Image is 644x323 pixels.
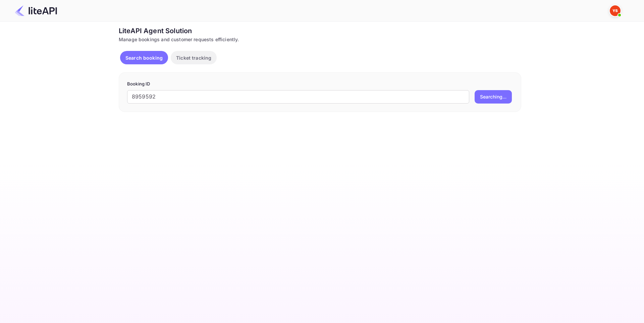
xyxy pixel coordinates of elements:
img: LiteAPI Logo [15,5,57,16]
div: LiteAPI Agent Solution [119,26,521,36]
p: Ticket tracking [176,54,211,61]
input: Enter Booking ID (e.g., 63782194) [127,90,469,104]
p: Booking ID [127,81,513,87]
p: Search booking [125,54,163,61]
div: Manage bookings and customer requests efficiently. [119,36,521,43]
button: Searching... [475,90,512,104]
img: Yandex Support [610,5,621,16]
